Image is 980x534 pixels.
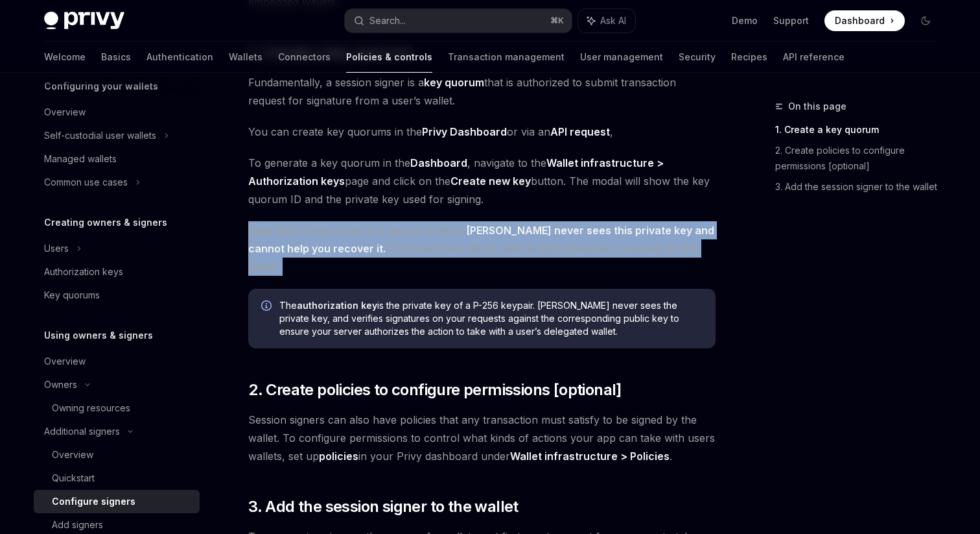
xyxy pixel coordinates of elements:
div: Add signers [52,517,103,533]
a: 2. Create policies to configure permissions [optional] [775,140,946,176]
span: Save both these values in a secure location. The private key will be used to sign transaction req... [248,221,716,276]
a: Basics [101,42,131,73]
div: Owning resources [52,400,130,416]
a: Recipes [731,42,767,73]
span: On this page [788,99,846,114]
a: Overview [34,101,200,124]
span: Dashboard [835,14,885,27]
a: 3. Add the session signer to the wallet [775,176,946,197]
a: API reference [783,42,845,73]
span: The is the private key of a P-256 keypair. [PERSON_NAME] never sees the private key, and verifies... [279,299,703,338]
a: Transaction management [448,42,565,73]
a: User management [580,42,663,73]
h5: Using owners & signers [44,328,153,343]
button: Search...⌘K [345,9,572,32]
span: Session signers can also have policies that any transaction must satisfy to be signed by the wall... [248,411,716,465]
div: Owners [44,377,77,393]
a: policies [319,450,358,463]
div: Additional signers [44,424,120,439]
a: Configure signers [34,490,200,513]
a: Welcome [44,42,86,73]
img: dark logo [44,12,124,30]
button: Ask AI [578,9,635,32]
a: Connectors [278,42,331,73]
div: Overview [44,354,86,369]
div: Quickstart [52,470,95,486]
span: 3. Add the session signer to the wallet [248,496,519,517]
div: Self-custodial user wallets [44,128,156,143]
div: Managed wallets [44,151,117,167]
a: Wallets [229,42,262,73]
a: Overview [34,443,200,467]
strong: Create new key [450,175,531,188]
svg: Info [261,300,274,313]
a: Overview [34,350,200,373]
a: Dashboard [824,10,905,31]
a: Authorization keys [34,260,200,284]
a: Key quorums [34,284,200,307]
button: Toggle dark mode [915,10,936,31]
strong: [PERSON_NAME] never sees this private key and cannot help you recover it. [248,224,714,255]
a: key quorum [424,76,484,90]
div: Users [44,241,69,256]
a: Security [679,42,716,73]
h5: Creating owners & signers [44,215,167,230]
a: 1. Create a key quorum [775,119,946,140]
div: Common use cases [44,175,128,190]
a: Authentication [146,42,213,73]
span: 2. Create policies to configure permissions [optional] [248,380,622,400]
a: Managed wallets [34,147,200,171]
div: Key quorums [44,287,100,303]
a: API request [550,125,610,139]
div: Search... [369,13,406,29]
strong: authorization key [297,300,377,311]
div: Overview [44,104,86,120]
div: Configure signers [52,494,135,509]
div: Overview [52,447,93,463]
a: Owning resources [34,396,200,420]
a: Support [773,14,809,27]
span: ⌘ K [550,16,564,26]
a: Policies & controls [346,42,432,73]
strong: Wallet infrastructure > Policies [510,450,670,463]
span: Ask AI [600,14,626,27]
a: Quickstart [34,467,200,490]
a: Dashboard [410,156,467,170]
a: Demo [732,14,758,27]
div: Authorization keys [44,264,123,280]
span: Fundamentally, a session signer is a that is authorized to submit transaction request for signatu... [248,73,716,110]
span: To generate a key quorum in the , navigate to the page and click on the button. The modal will sh... [248,154,716,208]
span: You can create key quorums in the or via an , [248,123,716,141]
a: Privy Dashboard [422,125,507,139]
